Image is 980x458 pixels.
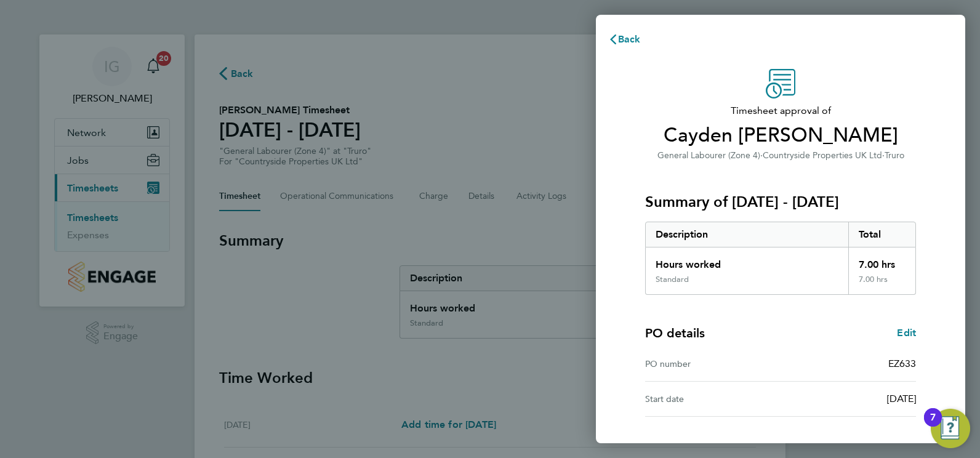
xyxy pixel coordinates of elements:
[646,247,848,275] div: Hours worked
[645,192,916,212] h3: Summary of [DATE] - [DATE]
[656,275,689,284] div: Standard
[848,247,916,275] div: 7.00 hrs
[645,392,781,406] div: Start date
[882,150,885,161] span: ·
[645,324,705,342] h4: PO details
[781,392,916,406] div: [DATE]
[931,409,970,448] button: Open Resource Center, 7 new notifications
[645,356,781,371] div: PO number
[646,222,848,247] div: Description
[897,326,916,340] a: Edit
[618,33,641,45] span: Back
[888,358,916,369] span: EZ633
[645,103,916,118] span: Timesheet approval of
[596,27,653,52] button: Back
[930,417,936,433] div: 7
[897,327,916,339] span: Edit
[760,150,763,161] span: ·
[848,275,916,294] div: 7.00 hrs
[763,150,882,161] span: Countryside Properties UK Ltd
[848,222,916,247] div: Total
[657,150,760,161] span: General Labourer (Zone 4)
[645,222,916,295] div: Summary of 15 - 21 Sep 2025
[885,150,904,161] span: Truro
[645,123,916,148] span: Cayden [PERSON_NAME]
